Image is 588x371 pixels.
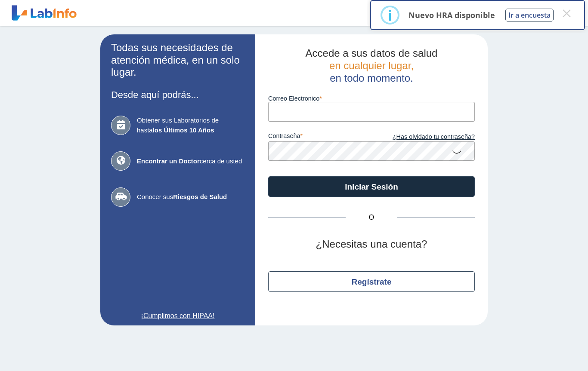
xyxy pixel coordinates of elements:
a: ¿Has olvidado tu contraseña? [371,132,475,142]
span: Accede a sus datos de salud [306,47,438,59]
b: Encontrar un Doctor [137,157,200,165]
button: Regístrate [268,271,475,292]
h2: Todas sus necesidades de atención médica, en un solo lugar. [111,42,244,79]
h3: Desde aquí podrás... [111,89,244,100]
label: contraseña [268,132,371,142]
h2: ¿Necesitas una cuenta? [268,238,475,251]
button: Close this dialog [559,6,574,21]
button: Ir a encuesta [505,9,554,21]
a: ¡Cumplimos con HIPAA! [111,311,244,321]
b: Riesgos de Salud [173,193,227,200]
span: en todo momento. [330,72,413,84]
b: los Últimos 10 Años [153,126,214,134]
span: en cualquier lugar, [329,60,414,71]
p: Nuevo HRA disponible [409,10,495,20]
div: i [388,7,392,23]
button: Iniciar Sesión [268,176,475,197]
span: O [346,212,397,223]
span: cerca de usted [137,156,244,166]
label: Correo Electronico [268,95,475,102]
span: Conocer sus [137,192,244,202]
span: Obtener sus Laboratorios de hasta [137,116,244,135]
